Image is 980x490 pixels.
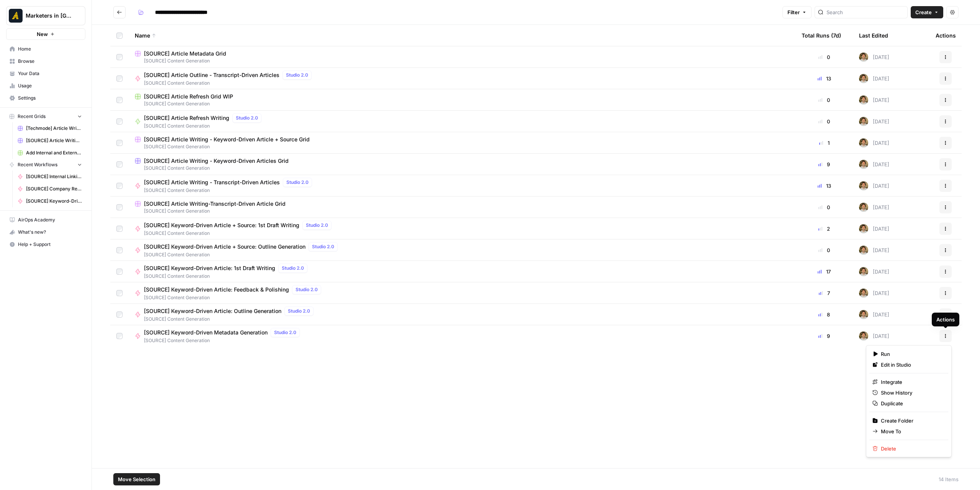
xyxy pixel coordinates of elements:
[782,6,812,18] button: Filter
[135,157,789,172] a: [SOURCE] Article Writing - Keyword-Driven Articles Grid[SOURCE] Content Generation
[859,117,889,126] div: [DATE]
[6,238,85,251] button: Help + Support
[144,251,341,258] span: [SOURCE] Content Generation
[26,185,82,192] span: [SOURCE] Company Research
[859,160,889,169] div: [DATE]
[7,226,85,238] div: What's new?
[288,308,310,315] span: Studio 2.0
[915,8,932,16] span: Create
[6,28,85,40] button: New
[14,122,85,134] a: [Techmode] Article Writing - Keyword-Driven Articles Grid
[859,160,868,169] img: 5zyzjh3tw4s3l6pe5wy4otrd1hyg
[6,214,85,226] a: AirOps Academy
[26,173,82,180] span: [SOURCE] Internal Linking
[6,80,85,92] a: Usage
[144,294,324,301] span: [SOURCE] Content Generation
[135,143,789,150] span: [SOURCE] Content Generation
[881,350,942,358] span: Run
[802,53,847,61] div: 0
[859,246,889,255] div: [DATE]
[802,25,841,46] div: Total Runs (7d)
[135,178,789,194] a: [SOURCE] Article Writing - Transcript-Driven ArticlesStudio 2.0[SOURCE] Content Generation
[296,286,318,293] span: Studio 2.0
[802,289,847,297] div: 7
[135,50,789,64] a: [SOURCE] Article Metadata Grid[SOURCE] Content Generation
[881,417,942,424] span: Create Folder
[135,57,789,64] span: [SOURCE] Content Generation
[14,195,85,207] a: [SOURCE] Keyword-Driven Article: 1st Draft Writing
[6,92,85,104] a: Settings
[859,138,868,147] img: 5zyzjh3tw4s3l6pe5wy4otrd1hyg
[859,288,868,298] img: 5zyzjh3tw4s3l6pe5wy4otrd1hyg
[6,159,85,170] button: Recent Workflows
[135,306,789,323] a: [SOURCE] Keyword-Driven Article: Outline GenerationStudio 2.0[SOURCE] Content Generation
[18,113,46,120] span: Recent Grids
[286,72,308,79] span: Studio 2.0
[14,183,85,195] a: [SOURCE] Company Research
[881,378,942,386] span: Integrate
[859,52,889,62] div: [DATE]
[135,136,789,150] a: [SOURCE] Article Writing - Keyword-Driven Article + Source Grid[SOURCE] Content Generation
[802,96,847,104] div: 0
[859,288,889,298] div: [DATE]
[135,264,789,280] a: [SOURCE] Keyword-Driven Article: 1st Draft WritingStudio 2.0[SOURCE] Content Generation
[6,111,85,122] button: Recent Grids
[312,243,334,250] span: Studio 2.0
[859,331,868,341] img: 5zyzjh3tw4s3l6pe5wy4otrd1hyg
[135,70,789,87] a: [SOURCE] Article Outline - Transcript-Driven ArticlesStudio 2.0[SOURCE] Content Generation
[911,6,943,18] button: Create
[26,125,82,132] span: [Techmode] Article Writing - Keyword-Driven Articles Grid
[859,25,888,46] div: Last Edited
[859,224,868,233] img: 5zyzjh3tw4s3l6pe5wy4otrd1hyg
[802,182,847,190] div: 13
[802,139,847,147] div: 1
[144,221,299,229] span: [SOURCE] Keyword-Driven Article + Source: 1st Draft Writing
[306,222,328,229] span: Studio 2.0
[135,200,789,215] a: [SOURCE] Article Writing-Transcript-Driven Article Grid[SOURCE] Content Generation
[236,115,258,121] span: Studio 2.0
[802,203,847,211] div: 0
[282,265,304,272] span: Studio 2.0
[26,198,82,205] span: [SOURCE] Keyword-Driven Article: 1st Draft Writing
[18,58,82,65] span: Browse
[144,80,315,87] span: [SOURCE] Content Generation
[18,82,82,89] span: Usage
[144,337,303,344] span: [SOURCE] Content Generation
[859,267,889,276] div: [DATE]
[144,157,289,165] span: [SOURCE] Article Writing - Keyword-Driven Articles Grid
[135,285,789,301] a: [SOURCE] Keyword-Driven Article: Feedback & PolishingStudio 2.0[SOURCE] Content Generation
[144,114,229,122] span: [SOURCE] Article Refresh Writing
[939,475,959,483] div: 14 Items
[144,329,268,336] span: [SOURCE] Keyword-Driven Metadata Generation
[14,170,85,183] a: [SOURCE] Internal Linking
[802,75,847,82] div: 13
[144,179,280,186] span: [SOURCE] Article Writing - Transcript-Driven Articles
[26,149,82,156] span: Add Internal and External Links
[859,74,868,83] img: 5zyzjh3tw4s3l6pe5wy4otrd1hyg
[859,246,868,255] img: 5zyzjh3tw4s3l6pe5wy4otrd1hyg
[135,113,789,129] a: [SOURCE] Article Refresh WritingStudio 2.0[SOURCE] Content Generation
[6,67,85,80] a: Your Data
[135,93,789,107] a: [SOURCE] Article Refresh Grid WIP[SOURCE] Content Generation
[144,187,315,194] span: [SOURCE] Content Generation
[6,226,85,238] button: What's new?
[881,389,942,397] span: Show History
[802,268,847,275] div: 17
[144,200,286,208] span: [SOURCE] Article Writing-Transcript-Driven Article Grid
[859,138,889,147] div: [DATE]
[18,46,82,52] span: Home
[135,208,789,215] span: [SOURCE] Content Generation
[144,230,335,237] span: [SOURCE] Content Generation
[859,74,889,83] div: [DATE]
[144,71,279,79] span: [SOURCE] Article Outline - Transcript-Driven Articles
[113,473,160,485] button: Move Selection
[26,137,82,144] span: [SOURCE] Article Writing - Keyword-Driven Articles Grid
[135,165,789,172] span: [SOURCE] Content Generation
[859,117,868,126] img: 5zyzjh3tw4s3l6pe5wy4otrd1hyg
[859,95,868,105] img: 5zyzjh3tw4s3l6pe5wy4otrd1hyg
[14,147,85,159] a: Add Internal and External Links
[144,286,289,293] span: [SOURCE] Keyword-Driven Article: Feedback & Polishing
[859,267,868,276] img: 5zyzjh3tw4s3l6pe5wy4otrd1hyg
[144,243,305,251] span: [SOURCE] Keyword-Driven Article + Source: Outline Generation
[859,203,889,212] div: [DATE]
